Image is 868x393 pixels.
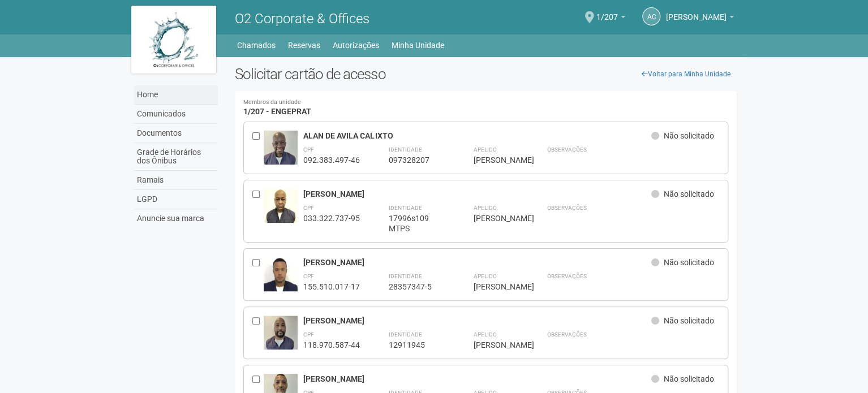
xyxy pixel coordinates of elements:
h2: Solicitar cartão de acesso [235,66,737,83]
strong: Apelido [473,273,496,279]
div: [PERSON_NAME] [303,374,651,384]
strong: Apelido [473,205,496,211]
div: 28357347-5 [388,282,445,292]
a: Anuncie sua marca [134,209,218,228]
img: user.jpg [264,316,298,353]
img: logo.jpg [131,6,216,74]
strong: Observações [547,205,586,211]
div: [PERSON_NAME] [473,340,518,350]
strong: Apelido [473,331,496,338]
div: [PERSON_NAME] [303,189,651,199]
div: 092.383.497-46 [303,155,360,165]
div: ALAN DE AVILA CALIXTO [303,131,651,141]
img: user.jpg [264,257,298,296]
strong: Identidade [388,331,422,338]
a: Voltar para Minha Unidade [635,66,737,83]
strong: Observações [547,331,586,338]
a: 1/207 [596,14,625,23]
a: Autorizações [333,37,379,53]
span: Não solicitado [664,374,714,383]
div: 118.970.587-44 [303,340,360,350]
img: user.jpg [264,131,298,174]
a: LGPD [134,190,218,209]
div: 155.510.017-17 [303,282,360,292]
strong: Apelido [473,146,496,153]
div: [PERSON_NAME] [303,257,651,267]
h4: 1/207 - ENGEPRAT [243,100,728,116]
strong: Identidade [388,205,422,211]
span: Andréa Cunha [666,2,727,21]
div: 12911945 [388,340,445,350]
a: Home [134,85,218,105]
a: Reservas [288,37,320,53]
strong: Observações [547,273,586,279]
div: [PERSON_NAME] [473,213,518,223]
div: [PERSON_NAME] [303,316,651,326]
strong: Identidade [388,146,422,153]
a: Minha Unidade [392,37,444,53]
div: [PERSON_NAME] [473,155,518,165]
a: AC [642,7,660,25]
span: O2 Corporate & Offices [235,11,369,27]
span: Não solicitado [664,189,714,198]
strong: CPF [303,331,314,338]
strong: CPF [303,205,314,211]
div: [PERSON_NAME] [473,282,518,292]
a: Chamados [237,37,276,53]
strong: CPF [303,273,314,279]
strong: Identidade [388,273,422,279]
a: [PERSON_NAME] [666,14,734,23]
a: Grade de Horários dos Ônibus [134,143,218,171]
strong: CPF [303,146,314,153]
img: user.jpg [264,189,298,225]
a: Ramais [134,171,218,190]
span: 1/207 [596,2,618,21]
a: Documentos [134,124,218,143]
span: Não solicitado [664,258,714,267]
small: Membros da unidade [243,100,728,106]
strong: Observações [547,146,586,153]
div: 17996s109 MTPS [388,213,445,234]
span: Não solicitado [664,131,714,140]
div: 033.322.737-95 [303,213,360,223]
span: Não solicitado [664,316,714,325]
div: 097328207 [388,155,445,165]
a: Comunicados [134,105,218,124]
